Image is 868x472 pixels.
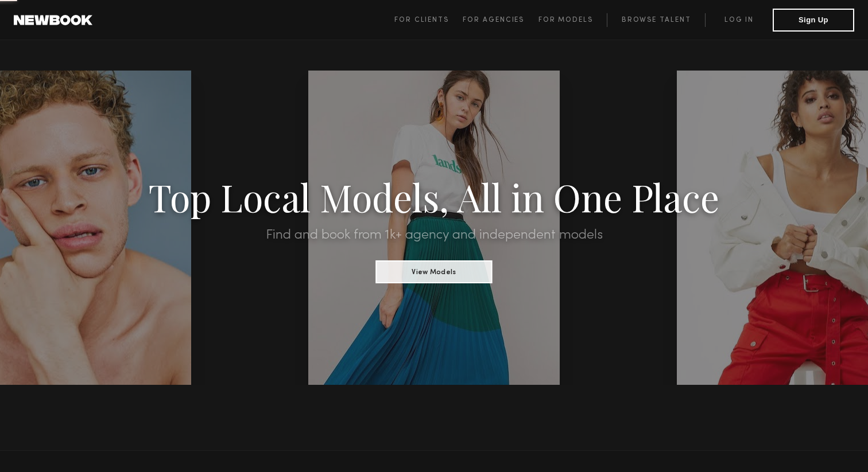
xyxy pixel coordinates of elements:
span: For Models [538,17,593,24]
a: For Clients [394,13,463,27]
a: Log in [705,13,773,27]
button: View Models [376,260,493,283]
span: For Agencies [463,17,524,24]
span: For Clients [394,17,449,24]
a: View Models [376,264,493,277]
h1: Top Local Models, All in One Place [65,179,803,214]
a: Browse Talent [607,13,705,27]
button: Sign Up [773,9,854,32]
a: For Models [538,13,607,27]
a: For Agencies [463,13,538,27]
h2: Find and book from 1k+ agency and independent models [65,228,803,242]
